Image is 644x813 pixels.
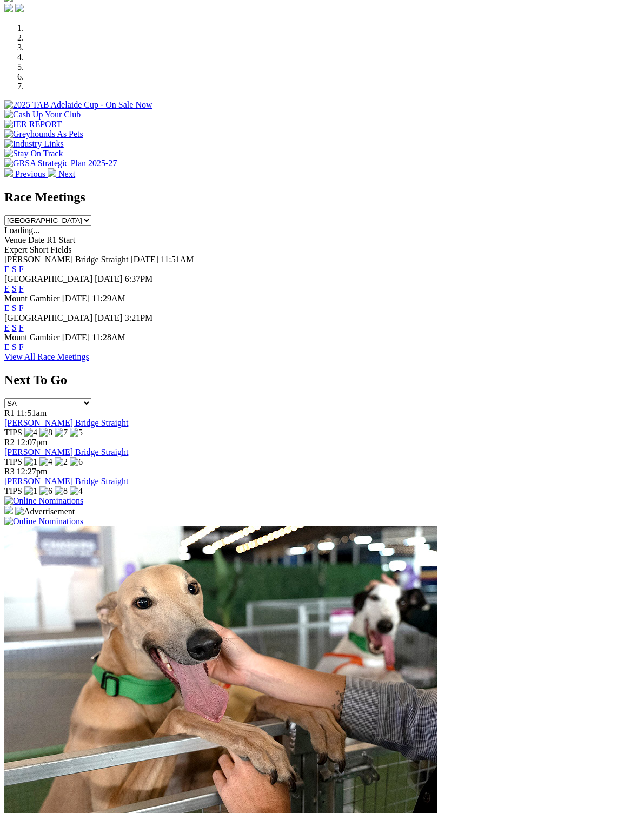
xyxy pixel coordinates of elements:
img: 4 [24,428,37,438]
span: [DATE] [62,294,90,303]
span: Short [30,245,49,254]
a: [PERSON_NAME] Bridge Straight [4,447,128,457]
span: TIPS [4,428,22,437]
img: 6 [39,486,52,496]
span: Fields [50,245,71,254]
img: 6 [70,457,83,467]
img: facebook.svg [4,4,13,12]
span: [GEOGRAPHIC_DATA] [4,274,92,283]
a: F [19,323,24,332]
span: 11:51AM [161,255,194,264]
a: Previous [4,169,48,179]
span: Venue [4,235,26,244]
span: [DATE] [62,333,90,342]
a: E [4,265,10,274]
a: S [12,342,17,352]
a: E [4,342,10,352]
span: TIPS [4,457,22,466]
img: 1 [24,486,37,496]
span: Expert [4,245,28,254]
img: 7 [55,428,68,438]
span: R1 [4,408,15,418]
span: [GEOGRAPHIC_DATA] [4,313,92,322]
a: F [19,265,24,274]
span: 11:51am [17,408,47,418]
a: E [4,323,10,332]
span: [DATE] [95,274,123,283]
a: F [19,303,24,313]
img: 2025 TAB Adelaide Cup - On Sale Now [4,100,152,110]
h2: Next To Go [4,373,640,387]
img: Greyhounds As Pets [4,129,83,139]
img: Online Nominations [4,517,83,526]
img: 1 [24,457,37,467]
span: 11:28AM [92,333,125,342]
a: Next [48,169,75,179]
img: GRSA Strategic Plan 2025-27 [4,158,117,168]
span: 11:29AM [92,294,125,303]
span: Mount Gambier [4,333,60,342]
a: F [19,342,24,352]
img: Online Nominations [4,496,83,506]
a: [PERSON_NAME] Bridge Straight [4,477,128,486]
span: Loading... [4,226,39,235]
span: 3:21PM [125,313,153,322]
a: E [4,303,10,313]
span: [PERSON_NAME] Bridge Straight [4,255,128,264]
span: Date [28,235,44,244]
img: twitter.svg [15,4,24,12]
img: 4 [39,457,52,467]
span: 12:27pm [17,467,48,476]
span: [DATE] [95,313,123,322]
img: 4 [70,486,83,496]
span: R3 [4,467,15,476]
img: 8 [39,428,52,438]
span: Previous [15,169,45,179]
a: S [12,265,17,274]
img: IER REPORT [4,120,62,129]
a: E [4,284,10,293]
img: 8 [55,486,68,496]
img: 15187_Greyhounds_GreysPlayCentral_Resize_SA_WebsiteBanner_300x115_2025.jpg [4,506,13,514]
img: 5 [70,428,83,438]
img: chevron-right-pager-white.svg [48,168,56,177]
span: TIPS [4,486,22,495]
a: [PERSON_NAME] Bridge Straight [4,418,128,427]
span: R2 [4,438,15,447]
a: S [12,323,17,332]
span: [DATE] [130,255,158,264]
img: Advertisement [15,507,75,517]
a: S [12,284,17,293]
a: View All Race Meetings [4,352,89,361]
img: Stay On Track [4,149,63,158]
img: chevron-left-pager-white.svg [4,168,13,177]
h2: Race Meetings [4,190,640,204]
img: Industry Links [4,139,64,149]
span: 6:37PM [125,274,153,283]
span: Next [58,169,75,179]
a: F [19,284,24,293]
span: R1 Start [47,235,75,244]
img: Cash Up Your Club [4,110,81,120]
span: 12:07pm [17,438,48,447]
img: 2 [55,457,68,467]
span: Mount Gambier [4,294,60,303]
a: S [12,303,17,313]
